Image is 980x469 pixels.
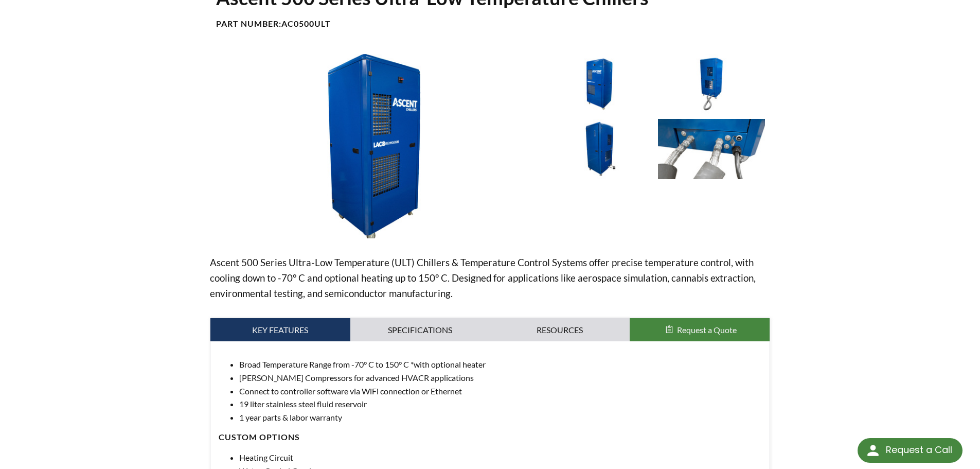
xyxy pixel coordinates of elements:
[216,19,764,29] h4: Part Number:
[281,19,331,28] b: AC0500ULT
[490,318,630,342] a: Resources
[210,255,771,301] p: Ascent 500 Series Ultra-Low Temperature (ULT) Chillers & Temperature Control Systems offer precis...
[239,451,762,464] li: Heating Circuit
[886,438,952,462] div: Request a Call
[239,411,762,424] li: 1 year parts & labor warranty
[239,371,762,385] li: [PERSON_NAME] Compressors for advanced HVACR applications
[219,432,762,443] h4: Custom Options
[210,54,538,238] img: Ascent Chiller 500 Series Image 1
[210,318,350,342] a: Key Features
[858,438,963,463] div: Request a Call
[350,318,490,342] a: Specifications
[658,119,765,179] img: Ascent Chiller 500 Series Image 5
[239,385,762,398] li: Connect to controller software via WiFi connection or Ethernet
[865,442,881,459] img: round button
[658,54,765,114] img: Ascent Chiller 500 Series Image 3
[546,119,653,179] img: Ascent Chiller 500 Series Image 4
[239,358,762,371] li: Broad Temperature Range from -70° C to 150° C *with optional heater
[677,325,737,335] span: Request a Quote
[630,318,770,342] button: Request a Quote
[239,397,762,411] li: 19 liter stainless steel fluid reservoir
[546,54,653,114] img: Ascent Chiller 500 Series Image 2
